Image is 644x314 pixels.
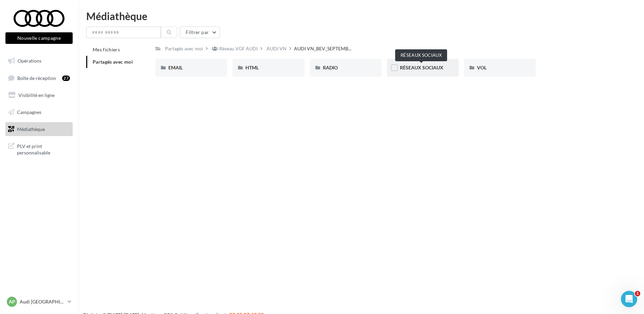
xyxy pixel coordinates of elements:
button: Nouvelle campagne [5,32,73,44]
a: AP Audi [GEOGRAPHIC_DATA] 16 [5,295,73,308]
div: RÉSEAUX SOCIAUX [395,49,447,61]
span: VOL [477,65,486,70]
span: RADIO [323,65,338,70]
p: Audi [GEOGRAPHIC_DATA] 16 [20,298,65,305]
span: Boîte de réception [17,75,56,81]
a: Boîte de réception27 [4,71,74,85]
span: Visibilité en ligne [18,92,55,98]
div: Médiathèque [86,11,636,21]
span: Opérations [18,58,41,64]
span: Partagés avec moi [93,59,133,65]
div: Partagés avec moi [165,45,203,52]
a: Campagnes [4,105,74,119]
span: 1 [635,291,640,296]
span: EMAIL [168,65,183,70]
div: Réseau VGF AUDI [219,45,258,52]
a: PLV et print personnalisable [4,139,74,159]
span: PLV et print personnalisable [17,142,70,156]
a: Visibilité en ligne [4,88,74,102]
span: Mes fichiers [93,47,120,52]
iframe: Intercom live chat [621,291,637,307]
span: AP [9,298,15,305]
span: HTML [245,65,259,70]
span: Médiathèque [17,126,45,132]
span: AUDI VN_BEV_SEPTEMB... [294,45,351,52]
span: Campagnes [17,109,41,115]
div: 27 [62,76,70,81]
div: AUDI VN [266,45,287,52]
a: Médiathèque [4,122,74,136]
span: RÉSEAUX SOCIAUX [400,65,443,70]
button: Filtrer par [180,27,220,38]
a: Opérations [4,54,74,68]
